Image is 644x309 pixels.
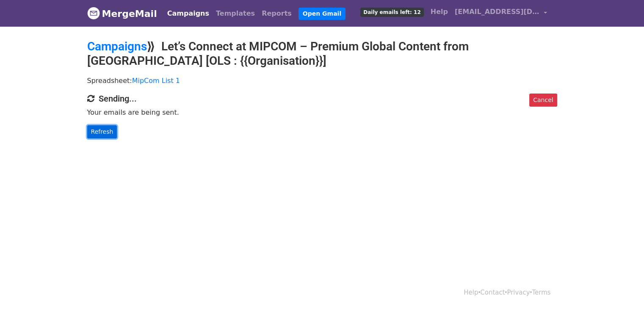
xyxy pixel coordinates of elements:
[532,289,550,296] a: Terms
[357,3,427,20] a: Daily emails left: 12
[480,289,505,296] a: Contact
[602,268,644,309] iframe: Chat Widget
[360,8,423,17] span: Daily emails left: 12
[87,94,557,104] h4: Sending...
[507,289,530,296] a: Privacy
[132,77,180,85] a: MipCom List 1
[258,5,295,22] a: Reports
[529,94,557,107] a: Cancel
[427,3,451,20] a: Help
[87,125,117,138] a: Refresh
[299,8,345,20] a: Open Gmail
[87,7,100,19] img: MergeMail logo
[87,39,147,53] a: Campaigns
[464,289,478,296] a: Help
[87,108,557,117] p: Your emails are being sent.
[451,3,550,23] a: [EMAIL_ADDRESS][DOMAIN_NAME]
[87,76,557,85] p: Spreadsheet:
[213,5,258,22] a: Templates
[164,5,213,22] a: Campaigns
[455,7,539,17] span: [EMAIL_ADDRESS][DOMAIN_NAME]
[87,5,157,22] a: MergeMail
[87,39,557,68] h2: ⟫ Let’s Connect at MIPCOM – Premium Global Content from [GEOGRAPHIC_DATA] [OLS : {{Organisation}}]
